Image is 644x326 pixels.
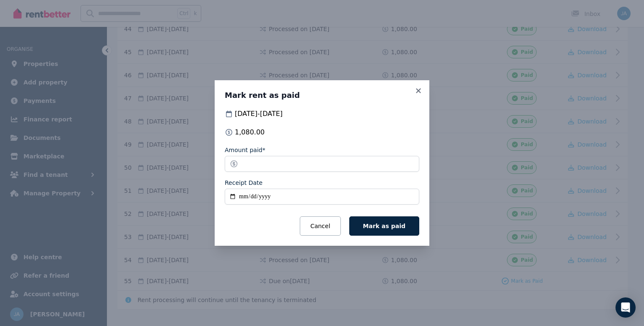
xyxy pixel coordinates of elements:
[235,127,265,137] span: 1,080.00
[225,146,265,154] label: Amount paid*
[225,179,262,187] label: Receipt Date
[615,297,636,318] div: Open Intercom Messenger
[300,216,340,236] button: Cancel
[363,223,405,229] span: Mark as paid
[235,109,283,119] span: [DATE] - [DATE]
[225,90,419,100] h3: Mark rent as paid
[349,216,419,236] button: Mark as paid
